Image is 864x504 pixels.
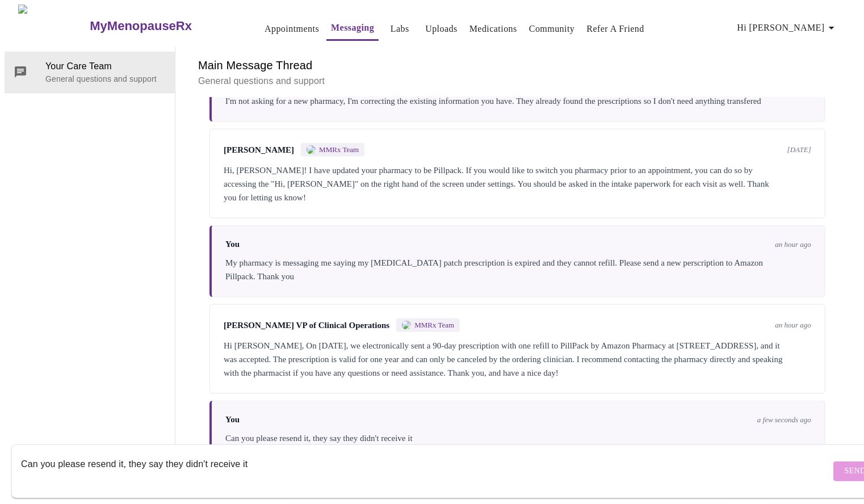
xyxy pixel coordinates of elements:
textarea: Send a message about your appointment [21,453,831,489]
button: Medications [465,18,522,40]
span: [PERSON_NAME] [224,145,294,155]
a: MyMenopauseRx [89,6,237,46]
span: an hour ago [775,240,811,249]
span: Hi [PERSON_NAME] [737,20,838,36]
button: Labs [381,18,418,40]
a: Refer a Friend [587,21,645,37]
span: MMRx Team [319,145,359,154]
p: General questions and support [198,74,837,88]
p: General questions and support [45,73,166,85]
a: Medications [469,21,517,37]
img: MyMenopauseRx Logo [18,5,89,47]
span: [DATE] [787,145,811,154]
img: MMRX [307,145,316,154]
div: I'm not asking for a new pharmacy, I'm correcting the existing information you have. They already... [225,94,811,108]
div: Hi, [PERSON_NAME]! I have updated your pharmacy to be Pillpack. If you would like to switch you p... [224,163,811,204]
span: You [225,240,240,249]
span: a few seconds ago [757,415,811,425]
div: Can you please resend it, they say they didn't receive it [225,431,811,445]
div: Your Care TeamGeneral questions and support [5,52,175,93]
h6: Main Message Thread [198,56,837,74]
button: Refer a Friend [582,18,649,40]
span: You [225,415,240,425]
span: [PERSON_NAME] VP of Clinical Operations [224,321,389,330]
button: Messaging [326,16,379,41]
a: Appointments [265,21,319,37]
div: Hi [PERSON_NAME], On [DATE], we electronically sent a 90-day prescription with one refill to Pill... [224,339,811,380]
span: MMRx Team [414,321,454,330]
a: Uploads [425,21,458,37]
h3: MyMenopauseRx [90,19,192,33]
a: Community [529,21,575,37]
a: Messaging [331,20,374,36]
a: Labs [391,21,409,37]
button: Appointments [260,18,324,40]
span: Your Care Team [45,60,166,73]
img: MMRX [402,321,411,330]
button: Community [525,18,580,40]
div: My pharmacy is messaging me saying my [MEDICAL_DATA] patch prescription is expired and they canno... [225,256,811,283]
span: an hour ago [775,321,811,330]
button: Hi [PERSON_NAME] [733,16,843,39]
button: Uploads [421,18,462,40]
